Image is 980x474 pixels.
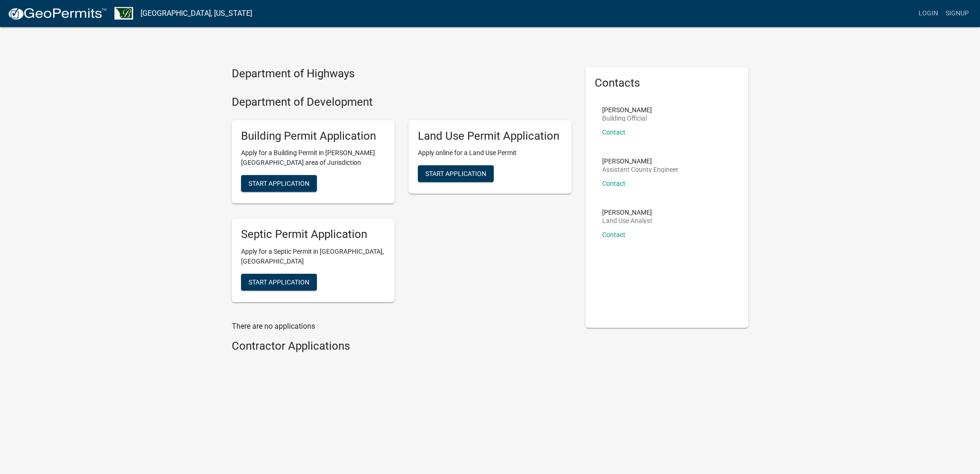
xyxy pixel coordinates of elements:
h5: Contacts [595,76,739,90]
img: Benton County, Minnesota [114,7,133,20]
h4: Department of Highways [232,67,571,81]
a: [GEOGRAPHIC_DATA], [US_STATE] [141,6,252,21]
a: Contact [602,129,625,136]
p: [PERSON_NAME] [602,209,652,216]
p: Apply for a Building Permit in [PERSON_NAME][GEOGRAPHIC_DATA] area of Jurisdiction [241,148,385,168]
a: Login [915,5,942,22]
p: There are no applications [232,321,571,332]
p: Building Official [602,115,652,122]
button: Start Application [241,175,317,192]
h4: Contractor Applications [232,339,571,353]
p: Assistant County Engineer [602,166,678,173]
p: Land Use Analyst [602,217,652,224]
span: Start Application [425,170,486,177]
h5: Land Use Permit Application [418,129,562,143]
p: [PERSON_NAME] [602,158,678,164]
h4: Department of Development [232,95,571,109]
span: Start Application [248,180,309,187]
a: Contact [602,231,625,238]
h5: Building Permit Application [241,129,385,143]
p: Apply online for a Land Use Permit [418,148,562,158]
button: Start Application [241,274,317,291]
a: Signup [942,5,973,22]
a: Contact [602,180,625,187]
button: Start Application [418,165,494,182]
span: Start Application [248,278,309,286]
p: [PERSON_NAME] [602,107,652,113]
h5: Septic Permit Application [241,228,385,241]
p: Apply for a Septic Permit in [GEOGRAPHIC_DATA], [GEOGRAPHIC_DATA] [241,247,385,266]
wm-workflow-list-section: Contractor Applications [232,339,571,357]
